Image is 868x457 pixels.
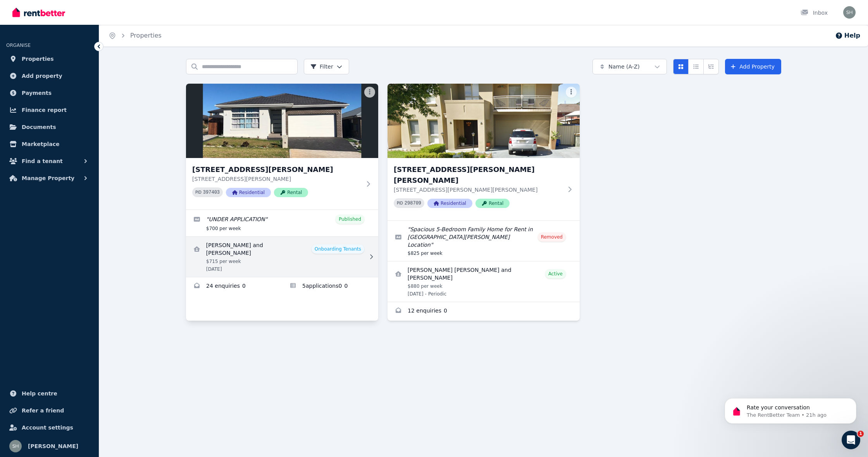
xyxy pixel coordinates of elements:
button: Filter [304,59,349,74]
span: Help [123,261,135,266]
span: Finance report [22,105,67,115]
div: Rental Payments - How They Work [16,209,130,217]
span: Rental [475,199,510,208]
div: Rental Payments - How They Work [11,206,144,220]
span: Documents [22,122,56,132]
div: Creating and Managing Your Ad [11,220,144,234]
div: How much does it cost? [11,234,144,249]
a: Add property [6,68,93,84]
a: Finance report [6,102,93,118]
span: Name (A-Z) [608,63,640,70]
small: PID [195,190,201,194]
a: 9 Rowan St, Oran Park[STREET_ADDRESS][PERSON_NAME][STREET_ADDRESS][PERSON_NAME]PID 397403Resident... [186,84,378,210]
a: Add Property [725,59,781,74]
span: Refer a friend [22,406,64,415]
span: Residential [226,188,271,197]
iframe: Intercom notifications message [713,382,868,436]
button: Search for help [11,173,144,188]
span: Help centre [22,389,57,398]
img: RentBetter [12,7,65,18]
div: Creating and Managing Your Ad [16,223,130,231]
code: 298709 [405,201,421,206]
span: Payments [22,88,52,98]
span: ORGANISE [6,43,31,48]
a: Account settings [6,420,93,435]
a: 52 Mason Drive, Harrington Park[STREET_ADDRESS][PERSON_NAME][PERSON_NAME][STREET_ADDRESS][PERSON_... [387,84,580,220]
a: Marketplace [6,136,93,152]
img: 9 Rowan St, Oran Park [186,84,378,158]
div: We typically reply in under 30 minutes [16,151,129,159]
img: Profile image for Earl [98,12,113,28]
div: Send us a message [16,143,129,151]
a: Properties [6,51,93,67]
span: Find a tenant [22,156,63,166]
div: View options [673,59,719,74]
span: Marketplace [22,139,59,149]
div: Recent message [16,98,139,106]
a: Applications for 9 Rowan St, Oran Park [282,277,378,296]
button: Find a tenant [6,153,93,169]
div: • 21h ago [81,117,106,125]
p: Hi YI 👋 [15,55,139,68]
div: Inbox [801,9,828,17]
button: Help [103,242,155,273]
p: [STREET_ADDRESS][PERSON_NAME] [192,175,361,183]
span: Filter [310,63,333,70]
span: Residential [427,199,472,208]
a: View details for Noah Kosrav and Ateya Catalina Fabian [186,237,378,277]
span: Rental [274,188,308,197]
div: Profile image for EarlRate your conversation[PERSON_NAME]•21h ago [8,103,147,132]
a: Payments [6,85,93,101]
img: logo [15,15,67,27]
iframe: Intercom live chat [842,431,860,449]
span: Manage Property [22,174,74,183]
nav: Breadcrumb [99,25,171,46]
div: Lease Agreement [11,191,144,206]
span: Home [17,261,34,266]
span: Add property [22,71,62,81]
img: Profile image for Rochelle [112,12,128,28]
div: Lease Agreement [16,194,130,203]
a: Edit listing: UNDER APPLICATION [186,210,378,236]
img: 52 Mason Drive, Harrington Park [387,84,580,158]
h3: [STREET_ADDRESS][PERSON_NAME][PERSON_NAME] [394,164,563,186]
a: Properties [130,32,162,39]
div: Send us a messageWe typically reply in under 30 minutes [8,136,147,165]
span: Rate your conversation [34,110,106,116]
img: Profile image for Jeremy [83,12,98,28]
button: Messages [52,242,103,273]
button: Expanded list view [703,59,719,74]
button: More options [364,87,375,98]
span: Properties [22,54,54,64]
a: Documents [6,119,93,135]
button: Name (A-Z) [592,59,667,74]
img: YI WANG [9,440,22,452]
a: Refer a friend [6,403,93,418]
img: YI WANG [843,6,856,19]
span: Messages [64,261,91,266]
div: How much does it cost? [16,237,130,246]
button: Compact list view [688,59,704,74]
p: How can we help? [15,68,139,81]
a: Help centre [6,386,93,401]
span: Account settings [22,423,73,432]
img: Profile image for Earl [16,110,31,125]
a: Enquiries for 52 Mason Drive, Harrington Park [387,302,580,321]
div: [PERSON_NAME] [34,117,79,125]
span: Search for help [16,177,63,185]
span: [PERSON_NAME] [28,442,78,451]
button: Card view [673,59,689,74]
p: [STREET_ADDRESS][PERSON_NAME][PERSON_NAME] [394,186,563,194]
div: Recent messageProfile image for EarlRate your conversation[PERSON_NAME]•21h ago [8,91,147,132]
small: PID [397,201,403,205]
button: Manage Property [6,170,93,186]
div: Close [133,12,147,26]
a: Enquiries for 9 Rowan St, Oran Park [186,277,282,296]
code: 397403 [203,190,220,195]
button: More options [566,87,577,98]
span: 1 [858,431,864,437]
